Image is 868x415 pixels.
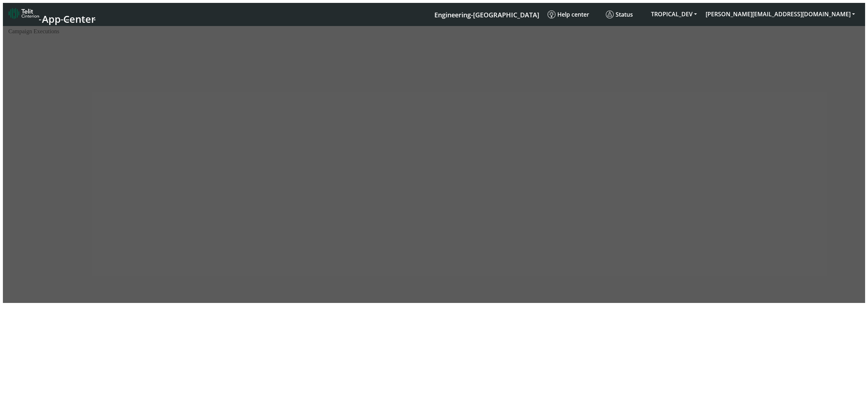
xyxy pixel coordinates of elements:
a: Your current platform instance [434,8,539,21]
a: Help center [545,8,603,21]
a: App Center [9,6,94,23]
button: TROPICAL_DEV [647,8,701,21]
span: Help center [548,10,589,18]
img: knowledge.svg [548,10,556,18]
img: logo-telit-cinterion-gw-new.png [9,8,39,19]
button: [PERSON_NAME][EMAIL_ADDRESS][DOMAIN_NAME] [701,8,859,21]
span: Status [606,10,633,18]
a: Status [603,8,647,21]
img: status.svg [606,10,614,18]
span: App Center [42,12,95,26]
span: Engineering-[GEOGRAPHIC_DATA] [434,10,539,19]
